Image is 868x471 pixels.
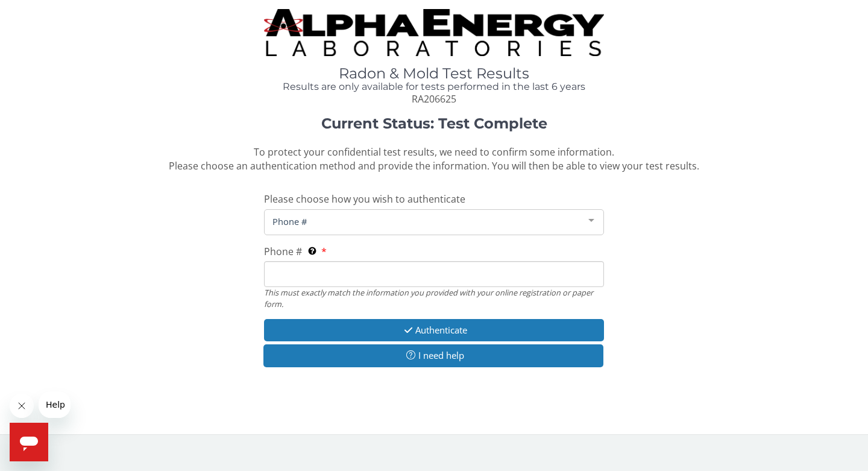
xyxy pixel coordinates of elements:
iframe: Close message [10,394,34,418]
span: Phone # [264,245,302,258]
span: Phone # [269,215,579,228]
img: TightCrop.jpg [264,9,604,56]
iframe: Button to launch messaging window [10,423,48,461]
div: This must exactly match the information you provided with your online registration or paper form. [264,287,604,309]
iframe: Message from company [39,391,71,418]
strong: Current Status: Test Complete [321,115,547,132]
button: Authenticate [264,319,604,341]
span: To protect your confidential test results, we need to confirm some information. Please choose an ... [169,145,699,172]
h4: Results are only available for tests performed in the last 6 years [264,81,604,92]
h1: Radon & Mold Test Results [264,66,604,81]
button: I need help [263,344,603,367]
span: RA206625 [412,92,456,106]
span: Please choose how you wish to authenticate [264,192,465,206]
